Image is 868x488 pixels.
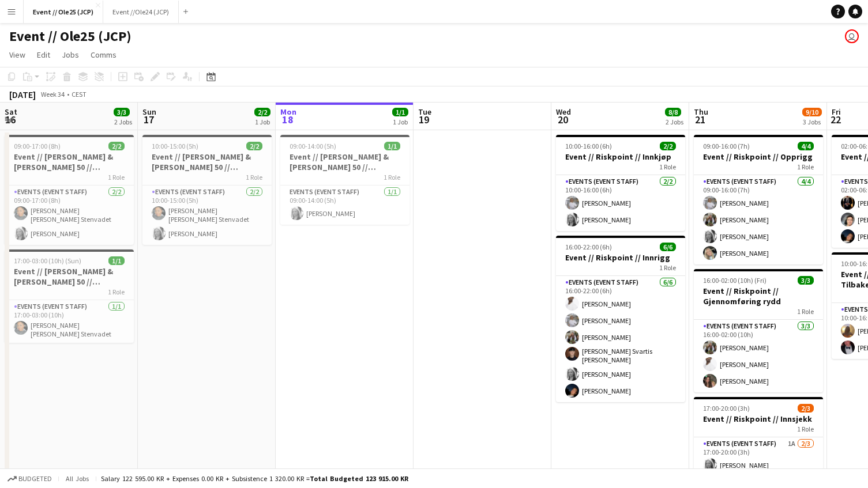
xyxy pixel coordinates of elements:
span: Sat [5,107,17,117]
h3: Event // [PERSON_NAME] & [PERSON_NAME] 50 // Nedrigg + tilbakelevering [142,152,272,172]
h1: Event // Ole25 (JCP) [9,28,131,45]
span: 1/1 [108,256,125,265]
span: 16 [3,113,17,126]
span: Budgeted [18,475,52,483]
span: 1 Role [659,263,676,272]
app-job-card: 09:00-16:00 (7h)4/4Event // Riskpoint // Opprigg1 RoleEvents (Event Staff)4/409:00-16:00 (7h)[PER... [694,135,823,264]
button: Budgeted [6,472,54,485]
span: Comms [91,50,117,60]
span: All jobs [63,474,91,483]
span: 4/4 [798,142,814,150]
span: 21 [692,113,708,126]
div: Salary 122 595.00 KR + Expenses 0.00 KR + Subsistence 1 320.00 KR = [101,474,408,483]
button: Event // Ole25 (JCP) [24,1,103,23]
a: View [5,47,30,62]
span: 18 [279,113,296,126]
span: 1 Role [246,173,262,181]
h3: Event // Riskpoint // Innrigg [556,252,685,263]
span: 09:00-14:00 (5h) [290,142,336,150]
span: Jobs [62,50,79,60]
span: Sun [142,107,156,117]
span: 09:00-16:00 (7h) [703,142,750,150]
span: Wed [556,107,571,117]
span: 1/1 [392,108,408,116]
div: CEST [72,90,87,99]
a: Edit [32,47,55,62]
app-user-avatar: Ole Rise [845,29,859,43]
h3: Event // [PERSON_NAME] & [PERSON_NAME] 50 // Tilbakelevering [280,152,409,172]
span: Tue [418,107,431,117]
h3: Event // Riskpoint // Gjennomføring rydd [694,286,823,307]
div: 2 Jobs [114,118,132,126]
app-job-card: 09:00-17:00 (8h)2/2Event // [PERSON_NAME] & [PERSON_NAME] 50 // Opprigg1 RoleEvents (Event Staff)... [5,135,134,245]
span: 1 Role [384,173,400,181]
h3: Event // [PERSON_NAME] & [PERSON_NAME] 50 // Gjennomføring [5,266,134,287]
span: 19 [416,113,431,126]
h3: Event // Riskpoint // Opprigg [694,152,823,162]
span: 1 Role [108,173,125,181]
div: 1 Job [255,118,270,126]
span: 17:00-20:00 (3h) [703,404,750,413]
div: 1 Job [393,118,408,126]
app-job-card: 16:00-02:00 (10h) (Fri)3/3Event // Riskpoint // Gjennomføring rydd1 RoleEvents (Event Staff)3/316... [694,269,823,392]
span: 09:00-17:00 (8h) [14,142,61,150]
span: 1 Role [108,287,125,296]
span: 20 [554,113,571,126]
span: Mon [280,107,296,117]
app-job-card: 10:00-15:00 (5h)2/2Event // [PERSON_NAME] & [PERSON_NAME] 50 // Nedrigg + tilbakelevering1 RoleEv... [142,135,272,245]
span: 2/2 [246,142,262,150]
span: View [9,50,25,60]
span: Fri [832,107,841,117]
span: Edit [37,50,50,60]
span: 3/3 [114,108,130,116]
div: 2 Jobs [666,118,683,126]
app-job-card: 17:00-03:00 (10h) (Sun)1/1Event // [PERSON_NAME] & [PERSON_NAME] 50 // Gjennomføring1 RoleEvents ... [5,249,134,343]
span: 6/6 [660,243,676,251]
app-job-card: 10:00-16:00 (6h)2/2Event // Riskpoint // Innkjøp1 RoleEvents (Event Staff)2/210:00-16:00 (6h)[PER... [556,135,685,231]
div: [DATE] [9,89,36,100]
app-card-role: Events (Event Staff)2/210:00-16:00 (6h)[PERSON_NAME][PERSON_NAME] [556,175,685,231]
app-card-role: Events (Event Staff)1/109:00-14:00 (5h)[PERSON_NAME] [280,186,409,225]
span: 10:00-15:00 (5h) [152,142,198,150]
span: 1 Role [797,162,814,171]
span: 2/3 [798,404,814,413]
span: 2/2 [254,108,270,116]
h3: Event // [PERSON_NAME] & [PERSON_NAME] 50 // Opprigg [5,152,134,172]
span: 16:00-22:00 (6h) [565,243,612,251]
span: 1/1 [384,142,400,150]
app-job-card: 09:00-14:00 (5h)1/1Event // [PERSON_NAME] & [PERSON_NAME] 50 // Tilbakelevering1 RoleEvents (Even... [280,135,409,225]
span: 22 [830,113,841,126]
span: 3/3 [798,276,814,285]
span: 1 Role [659,162,676,171]
app-card-role: Events (Event Staff)1/117:00-03:00 (10h)[PERSON_NAME] [PERSON_NAME] Stenvadet [5,300,134,343]
app-card-role: Events (Event Staff)3/316:00-02:00 (10h)[PERSON_NAME][PERSON_NAME][PERSON_NAME] [694,320,823,392]
span: 1 Role [797,425,814,433]
span: 10:00-16:00 (6h) [565,142,612,150]
span: 2/2 [108,142,125,150]
h3: Event // Riskpoint // Innkjøp [556,152,685,162]
div: 3 Jobs [803,118,821,126]
span: 16:00-02:00 (10h) (Fri) [703,276,766,285]
app-card-role: Events (Event Staff)4/409:00-16:00 (7h)[PERSON_NAME][PERSON_NAME][PERSON_NAME][PERSON_NAME] [694,175,823,264]
span: Thu [694,107,708,117]
span: Week 34 [38,90,67,99]
span: 17:00-03:00 (10h) (Sun) [14,256,81,265]
button: Event //Ole24 (JCP) [103,1,179,23]
app-card-role: Events (Event Staff)6/616:00-22:00 (6h)[PERSON_NAME][PERSON_NAME][PERSON_NAME][PERSON_NAME] Svart... [556,276,685,402]
span: 8/8 [665,108,681,116]
h3: Event // Riskpoint // Innsjekk [694,414,823,424]
span: 17 [141,113,156,126]
span: 1 Role [797,307,814,316]
span: 2/2 [660,142,676,150]
span: 9/10 [802,108,822,116]
app-card-role: Events (Event Staff)2/210:00-15:00 (5h)[PERSON_NAME] [PERSON_NAME] Stenvadet[PERSON_NAME] [142,186,272,245]
app-job-card: 16:00-22:00 (6h)6/6Event // Riskpoint // Innrigg1 RoleEvents (Event Staff)6/616:00-22:00 (6h)[PER... [556,236,685,402]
